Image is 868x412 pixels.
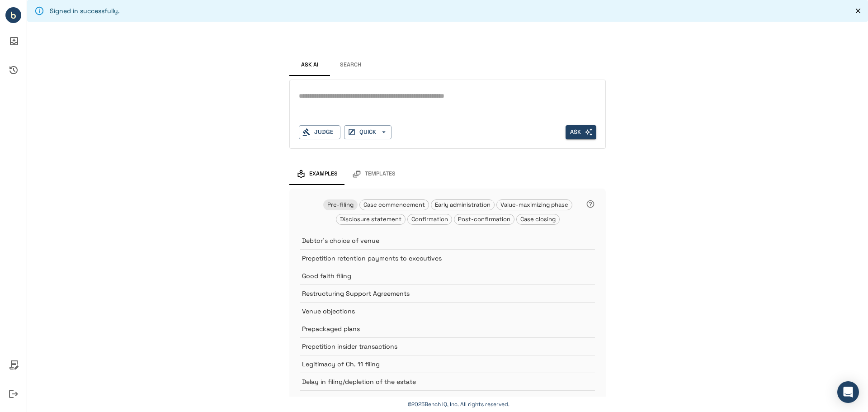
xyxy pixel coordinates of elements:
[300,302,595,320] div: Venue objections
[497,201,572,208] span: Value-maximizing phase
[309,170,338,178] span: Examples
[289,163,606,185] div: examples and templates tabs
[302,236,572,245] p: Debtor's choice of venue
[454,214,514,225] div: Post-confirmation
[336,215,405,223] span: Disclosure statement
[431,201,494,208] span: Early administration
[454,215,514,223] span: Post-confirmation
[302,360,572,369] p: Legitimacy of Ch. 11 filing
[516,214,560,225] div: Case closing
[323,199,358,210] div: Pre-filing
[408,215,452,223] span: Confirmation
[300,232,595,249] div: Debtor's choice of venue
[324,201,357,208] span: Pre-filing
[300,284,595,302] div: Restructuring Support Agreements
[300,249,595,267] div: Prepetition retention payments to executives
[302,377,572,386] p: Delay in filing/depletion of the estate
[496,199,572,210] div: Value-maximizing phase
[50,3,120,19] div: Signed in successfully.
[300,390,595,408] div: Zone of insolvency
[837,381,859,403] div: Open Intercom Messenger
[359,199,429,210] div: Case commencement
[300,355,595,373] div: Legitimacy of Ch. 11 filing
[300,267,595,284] div: Good faith filing
[330,54,371,76] button: Search
[431,199,495,210] div: Early administration
[517,215,559,223] span: Case closing
[302,324,572,333] p: Prepackaged plans
[302,271,572,280] p: Good faith filing
[301,62,318,69] span: Ask AI
[566,125,596,139] span: Enter search text
[300,320,595,337] div: Prepackaged plans
[300,373,595,390] div: Delay in filing/depletion of the estate
[344,125,392,139] button: QUICK
[365,170,396,178] span: Templates
[300,337,595,355] div: Prepetition insider transactions
[299,125,340,139] button: Judge
[360,201,429,208] span: Case commencement
[302,289,572,298] p: Restructuring Support Agreements
[302,307,572,316] p: Venue objections
[336,214,406,225] div: Disclosure statement
[566,125,596,139] button: Ask
[302,342,572,351] p: Prepetition insider transactions
[302,254,572,263] p: Prepetition retention payments to executives
[407,214,452,225] div: Confirmation
[302,395,572,404] p: Zone of insolvency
